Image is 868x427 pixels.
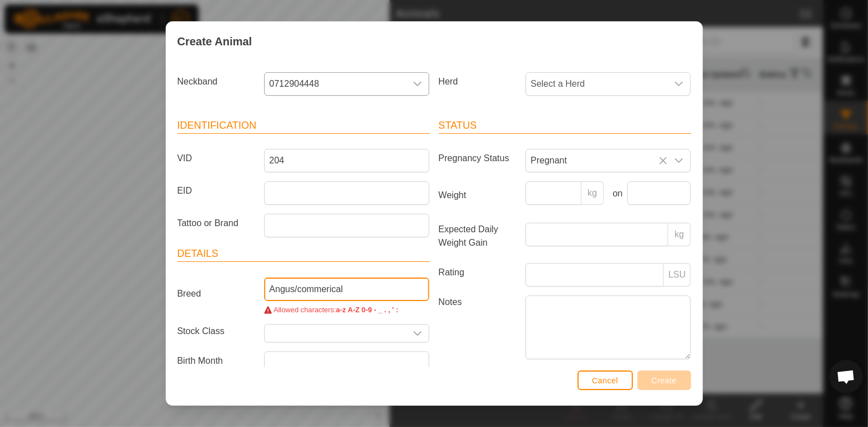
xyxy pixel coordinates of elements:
label: Tattoo or Brand [173,214,260,233]
label: VID [173,149,260,168]
strong: a-z A-Z 0-9 - _ . , ' : [336,306,398,314]
div: Open chat [829,360,863,393]
p-inputgroup-addon: kg [581,181,604,205]
p-inputgroup-addon: LSU [664,263,691,287]
span: Pregnant [526,149,668,172]
div: dropdown trigger [406,325,429,342]
div: dropdown trigger [668,73,690,95]
label: on [608,187,623,200]
label: Notes [434,295,522,359]
label: Weight [434,181,522,209]
label: Herd [434,72,522,91]
div: dropdown trigger [406,73,429,95]
span: Cancel [592,376,618,385]
header: Status [439,118,691,134]
span: 0712904448 [265,73,406,95]
label: Birth Month [173,351,260,370]
span: Create Animal [177,33,252,50]
header: Details [177,246,430,262]
span: Create [651,376,677,385]
p-inputgroup-addon: kg [668,223,691,246]
button: Create [637,370,691,390]
div: dropdown trigger [668,149,690,172]
label: Expected Daily Weight Gain [434,223,522,250]
header: Identification [177,118,430,134]
label: Neckband [173,72,260,91]
span: Allowed characters: [274,306,336,314]
label: EID [173,181,260,200]
span: Select a Herd [526,73,668,95]
label: Rating [434,263,522,282]
label: Stock Class [173,324,260,338]
label: Breed [173,278,260,311]
label: Pregnancy Status [434,149,522,168]
button: Cancel [578,370,633,390]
